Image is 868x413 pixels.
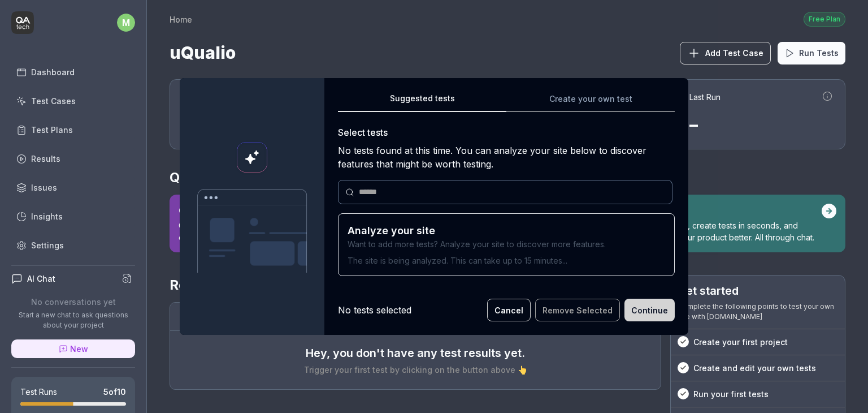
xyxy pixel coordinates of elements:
button: Cancel [487,299,531,321]
p: The site is being analyzed. This can take up to 15 minutes... [348,250,665,266]
button: Remove Selected [535,299,620,321]
h3: Analyze your site [348,223,665,238]
img: Our AI scans your site and suggests things to test [193,184,311,273]
div: No tests found at this time. You can analyze your site below to discover features that might be w... [338,144,675,171]
div: Select tests [338,126,675,139]
button: Suggested tests [338,92,506,112]
button: Create your own test [506,92,675,112]
div: No tests selected [338,303,411,317]
button: Continue [624,299,675,321]
p: Want to add more tests? Analyze your site to discover more features. [348,238,665,250]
